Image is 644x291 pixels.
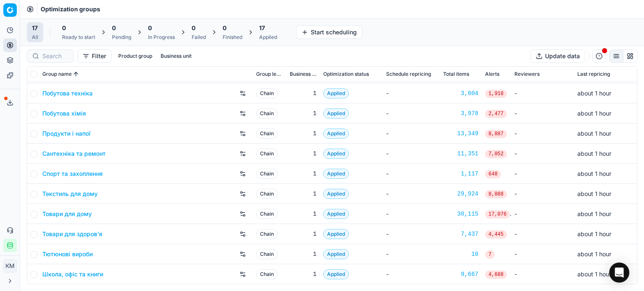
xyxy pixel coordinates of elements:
[256,249,278,259] span: Chain
[323,269,349,279] span: Applied
[323,129,349,139] span: Applied
[290,210,317,218] div: 1
[386,71,431,77] span: Schedule repricing
[511,204,574,224] td: -
[511,224,574,244] td: -
[511,244,574,264] td: -
[383,124,440,144] td: -
[42,71,72,77] span: Group name
[485,170,501,178] span: 648
[577,210,611,217] span: about 1 hour
[443,170,478,178] a: 1,117
[485,110,507,118] span: 2,477
[256,189,278,199] span: Chain
[485,71,499,77] span: Alerts
[112,24,116,32] span: 0
[62,34,95,41] div: Ready to start
[577,190,611,197] span: about 1 hour
[77,49,112,63] button: Filter
[290,230,317,238] div: 1
[256,129,278,139] span: Chain
[192,24,195,32] span: 0
[485,250,495,259] span: 7
[485,210,510,219] span: 17,076
[148,24,152,32] span: 0
[323,189,349,199] span: Applied
[323,169,349,179] span: Applied
[443,250,478,258] a: 10
[72,70,80,78] button: Sorted by Group name ascending
[443,210,478,218] a: 30,115
[485,130,507,138] span: 8,887
[609,263,629,283] div: Open Intercom Messenger
[256,269,278,279] span: Chain
[296,26,362,39] button: Start scheduling
[323,149,349,159] span: Applied
[148,34,175,41] div: In Progress
[383,224,440,244] td: -
[577,110,611,117] span: about 1 hour
[223,34,242,41] div: Finished
[112,34,131,41] div: Pending
[323,108,349,118] span: Applied
[42,149,106,158] a: Сантехніка та ремонт
[511,83,574,103] td: -
[290,89,317,98] div: 1
[577,130,611,137] span: about 1 hour
[323,249,349,259] span: Applied
[290,250,317,258] div: 1
[259,34,277,41] div: Applied
[290,270,317,278] div: 1
[42,52,68,60] input: Search
[443,149,478,158] a: 11,351
[443,270,478,278] a: 9,667
[383,164,440,184] td: -
[256,229,278,239] span: Chain
[443,230,478,238] a: 7,437
[3,259,17,273] button: КM
[290,170,317,178] div: 1
[323,88,349,98] span: Applied
[259,24,265,32] span: 17
[511,103,574,124] td: -
[223,24,226,32] span: 0
[41,5,100,13] span: Optimization groups
[443,129,478,138] a: 13,349
[443,89,478,98] a: 3,604
[42,89,93,98] a: Побутова техніка
[42,210,92,218] a: Товари для дому
[323,229,349,239] span: Applied
[323,71,369,77] span: Optimization status
[530,49,585,63] button: Update data
[443,109,478,118] a: 3,978
[485,150,507,158] span: 7,052
[4,260,16,272] span: КM
[323,209,349,219] span: Applied
[511,264,574,284] td: -
[485,190,507,198] span: 8,088
[577,90,611,97] span: about 1 hour
[42,230,102,238] a: Товари для здоров'я
[383,264,440,284] td: -
[485,90,507,98] span: 1,918
[62,24,66,32] span: 0
[32,24,38,32] span: 17
[485,230,507,239] span: 4,445
[577,250,611,258] span: about 1 hour
[511,184,574,204] td: -
[256,169,278,179] span: Chain
[383,184,440,204] td: -
[256,108,278,118] span: Chain
[577,170,611,177] span: about 1 hour
[290,149,317,158] div: 1
[511,124,574,144] td: -
[577,270,611,278] span: about 1 hour
[443,190,478,198] div: 29,924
